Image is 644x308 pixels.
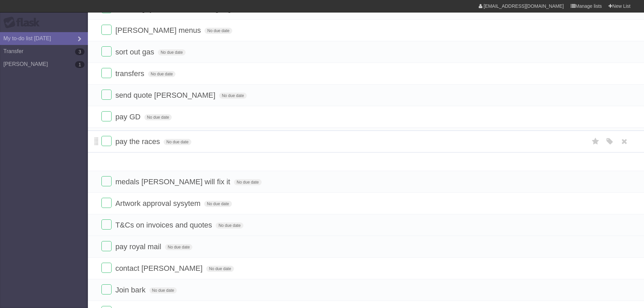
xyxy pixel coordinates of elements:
label: Done [101,25,112,35]
span: No due date [148,71,175,77]
span: No due date [204,201,232,207]
span: transfers [115,69,146,78]
label: Done [101,176,112,186]
span: No due date [206,266,234,272]
span: No due date [234,179,261,185]
span: No due date [149,287,177,293]
span: contact [PERSON_NAME] [115,264,204,273]
span: pay GD [115,113,142,121]
span: medals [PERSON_NAME] will fix it [115,177,232,186]
label: Done [101,90,112,100]
span: No due date [219,93,246,99]
span: [PERSON_NAME] menus [115,26,202,34]
span: pay royal mail [115,242,163,251]
label: Done [101,46,112,56]
b: 1 [75,61,85,68]
span: Join bark [115,286,147,294]
label: Done [101,111,112,121]
label: Star task [589,136,602,147]
span: No due date [165,244,192,250]
span: No due date [164,139,191,145]
div: Flask [3,17,44,29]
span: No due date [216,222,243,229]
span: No due date [158,49,185,55]
span: T&Cs on invoices and quotes [115,221,214,229]
label: Done [101,198,112,208]
span: send quote [PERSON_NAME] [115,91,217,99]
label: Done [101,284,112,294]
label: Done [101,219,112,230]
span: pay the races [115,137,162,146]
span: No due date [205,28,232,34]
span: Artwork approval sysytem [115,199,202,208]
b: 3 [75,48,85,55]
label: Done [101,136,112,146]
span: No due date [144,114,172,120]
label: Done [101,68,112,78]
label: Done [101,241,112,251]
label: Done [101,263,112,273]
span: sort out gas [115,48,156,56]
